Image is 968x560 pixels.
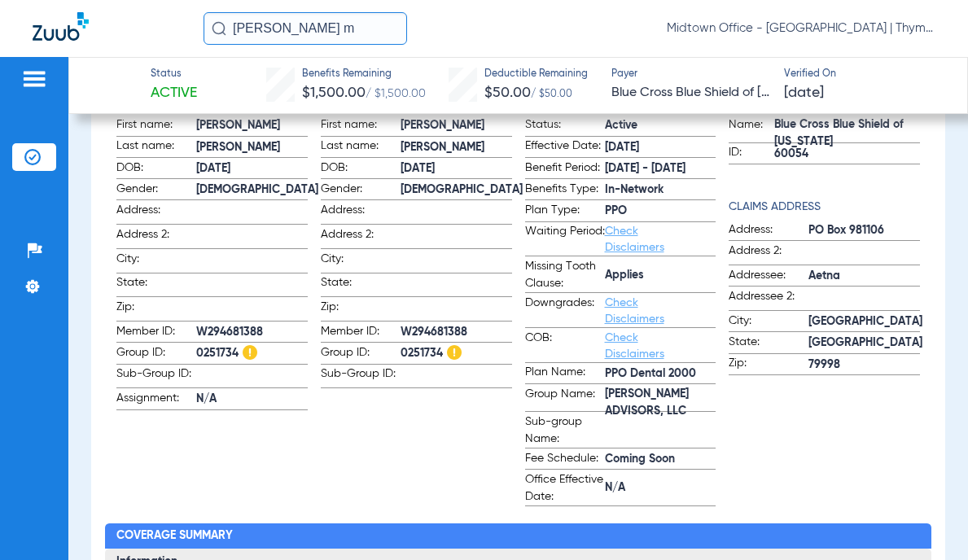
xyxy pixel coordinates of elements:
[321,299,401,321] span: Zip:
[774,125,920,142] span: Blue Cross Blue Shield of [US_STATE]
[525,450,605,470] span: Fee Schedule:
[808,268,920,285] span: Aetna
[605,225,664,253] a: Check Disclaimers
[116,323,196,343] span: Member ID:
[447,345,462,360] img: Hazard
[729,334,808,353] span: State:
[531,90,572,99] span: / $50.00
[729,221,808,241] span: Address:
[525,258,605,292] span: Missing Tooth Clause:
[116,344,196,364] span: Group ID:
[321,365,401,387] span: Sub-Group ID:
[33,12,89,41] img: Zuub Logo
[151,83,197,103] span: Active
[774,146,920,163] span: 60054
[243,345,257,360] img: Hazard
[605,182,716,199] span: In-Network
[302,85,366,100] span: $1,500.00
[484,68,588,82] span: Deductible Remaining
[484,85,531,100] span: $50.00
[401,182,523,199] span: [DEMOGRAPHIC_DATA]
[729,199,920,216] h4: Claims Address
[605,203,716,220] span: PPO
[116,274,196,296] span: State:
[605,332,664,360] a: Check Disclaimers
[808,357,920,374] span: 79998
[525,181,605,200] span: Benefits Type:
[605,117,716,134] span: Active
[196,160,308,177] span: [DATE]
[729,243,808,265] span: Address 2:
[605,365,716,383] span: PPO Dental 2000
[151,68,197,82] span: Status
[729,144,774,164] span: ID:
[212,21,226,36] img: Search Icon
[401,139,512,156] span: [PERSON_NAME]
[321,323,401,343] span: Member ID:
[605,394,716,411] span: [PERSON_NAME] ADVISORS, LLC
[808,335,922,352] span: [GEOGRAPHIC_DATA]
[116,160,196,179] span: DOB:
[525,330,605,362] span: COB:
[321,202,401,224] span: Address:
[808,222,920,239] span: PO Box 981106
[116,390,196,409] span: Assignment:
[605,451,716,468] span: Coming Soon
[116,138,196,157] span: Last name:
[401,324,512,341] span: W294681388
[729,288,808,310] span: Addressee 2:
[401,117,512,134] span: [PERSON_NAME]
[116,116,196,136] span: First name:
[116,251,196,273] span: City:
[401,160,512,177] span: [DATE]
[605,297,664,325] a: Check Disclaimers
[196,324,308,341] span: W294681388
[729,313,808,332] span: City:
[321,160,401,179] span: DOB:
[204,12,407,45] input: Search for patients
[321,274,401,296] span: State:
[321,116,401,136] span: First name:
[887,482,968,560] iframe: Chat Widget
[196,182,318,199] span: [DEMOGRAPHIC_DATA]
[605,160,716,177] span: [DATE] - [DATE]
[321,138,401,157] span: Last name:
[401,345,512,362] span: 0251734
[321,226,401,248] span: Address 2:
[321,251,401,273] span: City:
[729,355,808,374] span: Zip:
[196,117,308,134] span: [PERSON_NAME]
[525,160,605,179] span: Benefit Period:
[366,88,426,99] span: / $1,500.00
[525,138,605,157] span: Effective Date:
[605,139,716,156] span: [DATE]
[525,386,605,412] span: Group Name:
[784,68,942,82] span: Verified On
[605,479,716,497] span: N/A
[116,299,196,321] span: Zip:
[667,20,935,37] span: Midtown Office - [GEOGRAPHIC_DATA] | Thyme Dental Care
[321,344,401,364] span: Group ID:
[116,181,196,200] span: Gender:
[525,364,605,383] span: Plan Name:
[525,202,605,221] span: Plan Type:
[525,116,605,136] span: Status:
[116,202,196,224] span: Address:
[525,223,605,256] span: Waiting Period:
[525,471,605,505] span: Office Effective Date:
[729,267,808,287] span: Addressee:
[196,391,308,408] span: N/A
[784,83,824,103] span: [DATE]
[525,295,605,327] span: Downgrades:
[525,413,605,448] span: Sub-group Name:
[808,313,922,330] span: [GEOGRAPHIC_DATA]
[196,345,308,362] span: 0251734
[605,267,716,284] span: Applies
[116,365,196,387] span: Sub-Group ID:
[21,69,47,89] img: hamburger-icon
[116,226,196,248] span: Address 2:
[729,116,774,142] span: Name:
[302,68,426,82] span: Benefits Remaining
